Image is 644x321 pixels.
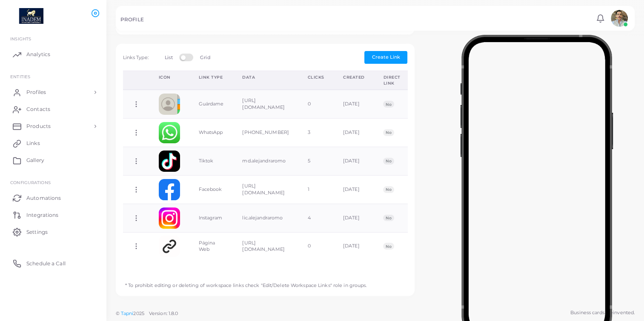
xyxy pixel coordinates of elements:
[383,158,394,165] span: No
[26,51,50,58] span: Analytics
[123,54,149,60] span: Links Type:
[10,74,30,79] span: ENTITIES
[189,90,233,118] td: Guárdame
[233,119,298,147] td: [PHONE_NUMBER]
[334,232,374,260] td: [DATE]
[298,175,334,204] td: 1
[199,74,224,80] div: Link Type
[121,310,134,316] a: Tapni
[26,88,46,96] span: Profiles
[364,51,407,64] button: Create Link
[334,90,374,118] td: [DATE]
[383,186,394,193] span: No
[298,90,334,118] td: 0
[26,211,58,219] span: Integrations
[233,90,298,118] td: [URL][DOMAIN_NAME]
[383,215,394,222] span: No
[149,310,178,316] span: Version: 1.8.0
[159,122,180,143] img: whatsapp.png
[159,74,180,80] div: Icon
[383,243,394,250] span: No
[383,101,394,108] span: No
[298,119,334,147] td: 3
[298,147,334,176] td: 5
[343,74,365,80] div: Created
[10,36,31,41] span: INSIGHTS
[6,152,100,169] a: Gallery
[6,223,100,240] a: Settings
[118,275,367,289] p: * To prohibit editing or deleting of workspace links check "Edit/Delete Workspace Links" role in ...
[242,74,289,80] div: Data
[26,260,66,267] span: Schedule a Call
[6,46,100,63] a: Analytics
[6,206,100,223] a: Integrations
[6,101,100,118] a: Contacts
[26,139,40,147] span: Links
[26,105,50,113] span: Contacts
[608,10,630,27] a: avatar
[26,228,48,236] span: Settings
[6,135,100,152] a: Links
[233,147,298,176] td: md.alejandraromo
[611,10,628,27] img: avatar
[10,180,51,185] span: Configurations
[159,236,180,257] img: customlink.png
[26,122,51,130] span: Products
[6,189,100,206] a: Automations
[159,207,180,229] img: instagram.png
[334,175,374,204] td: [DATE]
[298,204,334,232] td: 4
[334,147,374,176] td: [DATE]
[6,118,100,135] a: Products
[159,151,180,172] img: tiktok.png
[189,175,233,204] td: Facebook
[159,94,180,115] img: contactcard.png
[8,8,55,24] img: logo
[6,84,100,101] a: Profiles
[159,179,180,200] img: facebook.png
[233,232,298,260] td: [URL][DOMAIN_NAME]
[233,204,298,232] td: lic.alejandraromo
[6,255,100,272] a: Schedule a Call
[200,54,210,61] label: Grid
[189,147,233,176] td: Tiktok
[189,232,233,260] td: Página Web
[120,17,144,23] h5: PROFILE
[26,194,61,202] span: Automations
[308,74,324,80] div: Clicks
[334,204,374,232] td: [DATE]
[123,71,149,90] th: Action
[189,119,233,147] td: WhatsApp
[383,74,400,86] div: Direct Link
[298,232,334,260] td: 0
[133,310,144,317] span: 2025
[189,204,233,232] td: Instagram
[116,310,178,317] span: ©
[26,156,44,164] span: Gallery
[372,54,400,60] span: Create Link
[334,119,374,147] td: [DATE]
[165,54,172,61] label: List
[233,175,298,204] td: [URL][DOMAIN_NAME]
[383,129,394,136] span: No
